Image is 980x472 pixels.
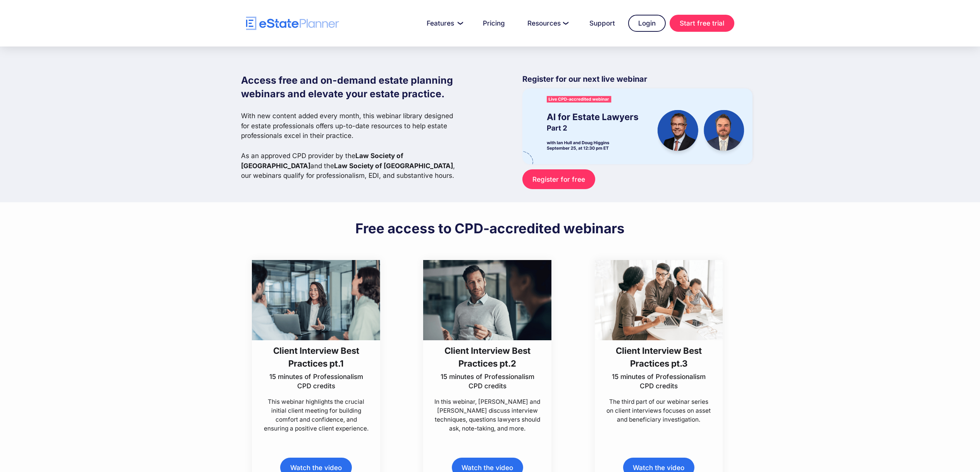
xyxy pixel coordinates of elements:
a: Pricing [474,16,514,31]
a: Login [628,15,666,32]
a: home [246,17,339,30]
a: Features [417,16,470,31]
p: This webinar highlights the crucial initial client meeting for building comfort and confidence, a... [263,397,370,433]
h2: Free access to CPD-accredited webinars [355,220,625,237]
strong: Law Society of [GEOGRAPHIC_DATA] [334,162,453,170]
a: Client Interview Best Practices pt.215 minutes of Professionalism CPD creditsIn this webinar, [PE... [423,260,551,433]
a: Client Interview Best Practices pt.115 minutes of Professionalism CPD creditsThis webinar highlig... [252,260,380,433]
p: In this webinar, [PERSON_NAME] and [PERSON_NAME] discuss interview techniques, questions lawyers ... [434,397,541,433]
h1: Access free and on-demand estate planning webinars and elevate your estate practice. [241,74,461,101]
strong: Law Society of [GEOGRAPHIC_DATA] [241,152,403,170]
img: eState Academy webinar [522,88,753,164]
a: Resources [518,16,576,31]
h3: Client Interview Best Practices pt.1 [263,344,370,370]
p: The third part of our webinar series on client interviews focuses on asset and beneficiary invest... [605,397,712,424]
p: 15 minutes of Professionalism CPD credits [263,372,370,391]
p: 15 minutes of Professionalism CPD credits [605,372,712,391]
p: 15 minutes of Professionalism CPD credits [434,372,541,391]
p: With new content added every month, this webinar library designed for estate professionals offers... [241,111,461,181]
p: Register for our next live webinar [522,74,753,88]
h3: Client Interview Best Practices pt.3 [605,344,712,370]
a: Support [580,16,624,31]
h3: Client Interview Best Practices pt.2 [434,344,541,370]
a: Client Interview Best Practices pt.315 minutes of Professionalism CPD creditsThe third part of ou... [595,260,723,424]
a: Register for free [522,169,595,189]
a: Start free trial [670,15,734,32]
